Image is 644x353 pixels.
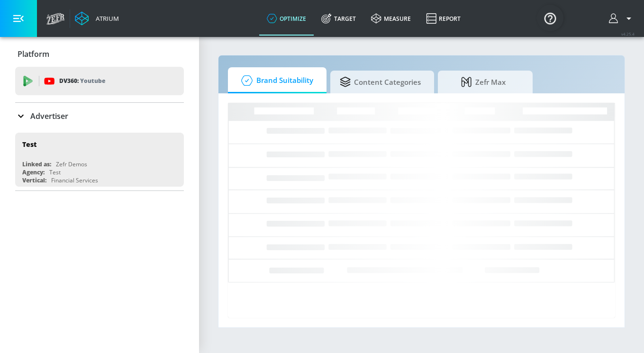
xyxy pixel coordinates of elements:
button: Open Resource Center [537,5,563,31]
div: TestLinked as:Zefr DemosAgency:TestVertical:Financial Services [15,133,184,187]
a: Atrium [75,11,119,26]
div: Vertical: [22,176,46,184]
p: DV360: [59,76,105,86]
div: Financial Services [51,176,98,184]
a: Target [314,1,363,36]
span: Brand Suitability [237,69,313,92]
div: Atrium [92,14,119,23]
span: v 4.25.4 [621,31,635,36]
span: Zefr Max [447,71,519,93]
div: Advertiser [15,103,184,129]
a: measure [363,1,418,36]
p: Platform [18,49,49,59]
p: Advertiser [30,111,68,121]
a: Report [418,1,468,36]
div: Platform [15,41,184,67]
div: Agency: [22,168,45,176]
div: Zefr Demos [56,160,87,168]
span: Content Categories [340,71,421,93]
div: Test [22,140,36,149]
div: DV360: Youtube [15,67,184,95]
div: Test [49,168,61,176]
div: Linked as: [22,160,51,168]
p: Youtube [80,76,105,86]
a: optimize [259,1,314,36]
